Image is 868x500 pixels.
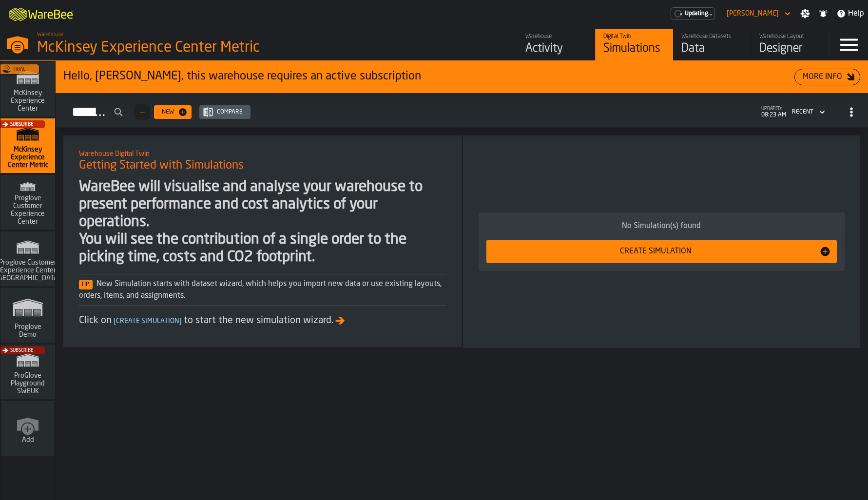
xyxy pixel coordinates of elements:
span: ] [179,318,182,325]
div: WareBee will visualise and analyse your warehouse to present performance and cost analytics of yo... [79,178,446,266]
div: Click on to start the new simulation wizard. [79,314,446,327]
span: Trial [13,67,25,72]
div: Data [681,41,743,57]
div: More Info [799,71,846,83]
a: link-to-/wh/i/99265d59-bd42-4a33-a5fd-483dee362034/simulations [0,62,55,118]
span: Help [848,8,864,19]
a: link-to-/wh/i/c13051dd-b910-4026-8be2-a53d27c1af1d/simulations [595,29,673,60]
span: updated: [761,106,786,112]
div: Hello, [PERSON_NAME], this warehouse requires an active subscription [63,69,794,84]
a: link-to-/wh/i/c13051dd-b910-4026-8be2-a53d27c1af1d/simulations [0,118,55,175]
a: link-to-/wh/i/b725f59e-a7b8-4257-9acf-85a504d5909c/simulations [0,231,55,288]
button: button-More Info [794,69,860,85]
span: Warehouse [37,31,63,38]
div: New [158,109,178,115]
span: Add [22,436,34,444]
a: link-to-/wh/i/ad8a128b-0962-41b6-b9c5-f48cc7973f93/simulations [0,175,55,231]
div: DropdownMenuValue-Joe Ramos [727,10,779,18]
div: Digital Twin [603,33,665,40]
label: button-toggle-Notifications [814,9,832,19]
button: button-Create Simulation [486,240,837,263]
span: Subscribe [10,122,33,127]
div: Warehouse [525,33,587,40]
div: No Simulation(s) found [486,220,837,232]
div: Create Simulation [492,246,820,257]
a: link-to-/wh/i/c13051dd-b910-4026-8be2-a53d27c1af1d/data [673,29,751,60]
label: button-toggle-Help [832,8,868,19]
span: Getting Started with Simulations [79,158,244,173]
span: Proglove Customer Experience Center [4,194,51,226]
span: Tip: [79,280,93,289]
div: ButtonLoadMore-Load More-Prev-First-Last [131,104,154,120]
label: button-toggle-Menu [829,29,868,60]
a: link-to-/wh/i/c13051dd-b910-4026-8be2-a53d27c1af1d/designer [751,29,829,60]
a: link-to-/wh/i/3029b44a-deb1-4df6-9711-67e1c2cc458a/simulations [0,345,55,401]
span: Subscribe [10,348,33,353]
a: link-to-/wh/new [1,401,54,458]
div: ItemListCard- [463,135,861,348]
div: title-Getting Started with Simulations [71,143,454,178]
a: link-to-/wh/i/c13051dd-b910-4026-8be2-a53d27c1af1d/feed/ [517,29,595,60]
div: Menu Subscription [671,7,715,20]
span: Proglove Demo [4,323,51,339]
div: Simulations [603,41,665,57]
span: [ [114,318,116,325]
h2: Sub Title [79,148,446,158]
span: Create Simulation [112,318,184,325]
div: ItemListCard- [63,135,462,347]
div: DropdownMenuValue-4 [788,106,827,118]
div: New Simulation starts with dataset wizard, which helps you import new data or use existing layout... [79,278,446,302]
a: link-to-/wh/i/c13051dd-b910-4026-8be2-a53d27c1af1d/pricing/ [671,7,715,20]
div: Activity [525,41,587,57]
button: button-New [154,105,192,119]
span: Updating... [685,10,713,17]
div: DropdownMenuValue-4 [792,109,813,115]
div: Warehouse Layout [759,33,821,40]
a: link-to-/wh/i/e36b03eb-bea5-40ab-83a2-6422b9ded721/simulations [0,288,55,345]
button: button-Compare [199,105,251,119]
div: Designer [759,41,821,57]
span: — [140,109,144,115]
label: button-toggle-Settings [796,9,814,19]
div: ItemListCard- [56,61,868,93]
h2: button-Simulations [56,93,868,128]
span: 08:23 AM [761,112,786,118]
div: McKinsey Experience Center Metric [37,39,300,57]
div: Warehouse Datasets [681,33,743,40]
div: Compare [213,109,247,115]
div: DropdownMenuValue-Joe Ramos [723,8,792,19]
